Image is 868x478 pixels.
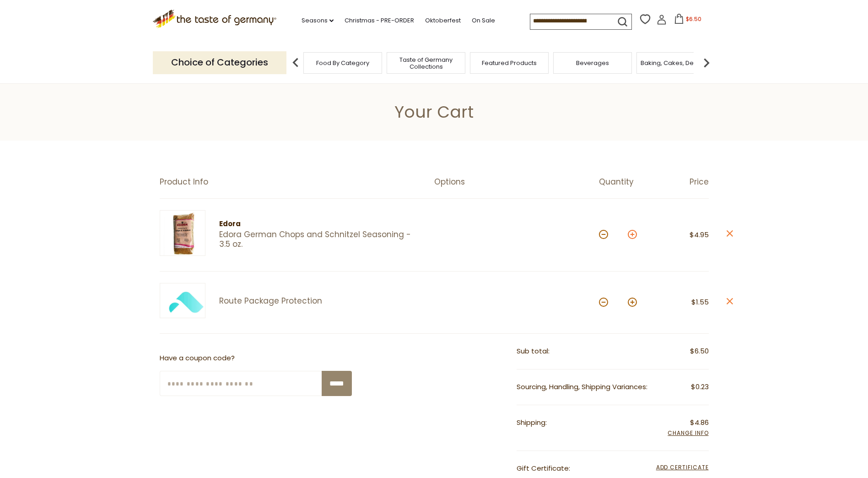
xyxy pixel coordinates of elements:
[690,230,709,239] span: $4.95
[345,16,414,26] a: Christmas - PRE-ORDER
[160,283,205,318] img: Green Package Protection
[669,14,707,27] button: $6.50
[219,230,418,250] a: Edora German Chops and Schnitzel Seasoning - 3.5 oz.
[160,177,434,187] div: Product Info
[302,16,334,26] a: Seasons
[517,418,547,427] span: Shipping:
[691,297,709,307] span: $1.55
[434,177,599,187] div: Options
[690,346,709,357] span: $6.50
[425,16,461,26] a: Oktoberfest
[517,382,647,391] span: Sourcing, Handling, Shipping Variances:
[576,60,609,66] a: Beverages
[389,56,463,70] a: Taste of Germany Collections
[654,177,709,187] div: Price
[697,54,716,72] img: next arrow
[160,353,352,364] p: Have a coupon code?
[517,346,550,356] span: Sub total:
[28,102,840,122] h1: Your Cart
[690,417,709,429] span: $4.86
[482,60,537,66] a: Featured Products
[472,16,495,26] a: On Sale
[219,218,418,230] div: Edora
[656,463,709,473] span: Add Certificate
[686,15,701,23] span: $6.50
[316,60,369,66] a: Food By Category
[641,60,712,66] a: Baking, Cakes, Desserts
[691,381,709,393] span: $0.23
[160,210,205,256] img: Edora German Chops and Schnitzel Seasoning
[599,177,654,187] div: Quantity
[517,463,570,473] span: Gift Certificate:
[153,51,286,74] p: Choice of Categories
[219,296,418,306] a: Route Package Protection
[286,54,305,72] img: previous arrow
